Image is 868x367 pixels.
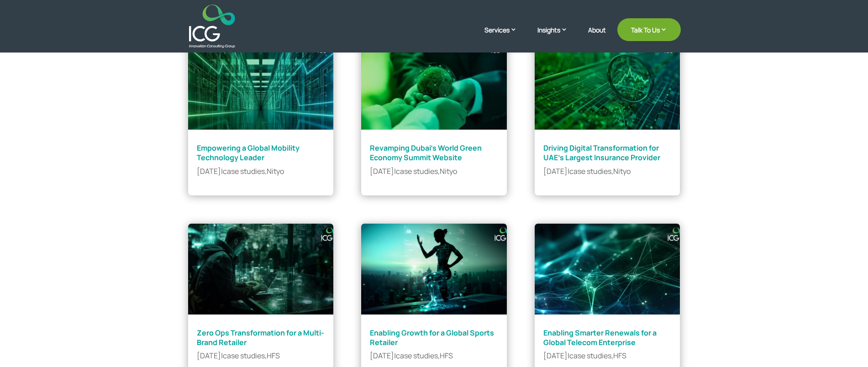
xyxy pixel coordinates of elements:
a: Revamping Dubai’s World Green Economy Summit Website [370,143,482,163]
p: | , [197,167,325,176]
a: Nityo [267,166,284,176]
a: case studies [569,351,611,361]
img: Enabling Growth for a Global Sports Retailer [361,223,507,315]
a: About [588,26,606,48]
a: case studies [396,351,438,361]
span: [DATE] [370,166,394,176]
p: | , [543,167,671,176]
a: Insights [537,25,577,48]
a: HFS [440,351,453,361]
img: Zero Ops Transformation for a Multi-Brand Retailer [188,223,334,315]
span: [DATE] [543,351,568,361]
a: Talk To Us [617,18,681,41]
img: Empowering a Global Mobility Technology Leader [188,38,334,130]
a: case studies [223,166,265,176]
div: Keywords by Traffic [101,54,154,60]
span: [DATE] [543,166,568,176]
a: case studies [569,166,611,176]
a: case studies [396,166,438,176]
a: Nityo [613,166,631,176]
span: [DATE] [197,166,221,176]
p: | , [197,351,325,360]
img: Driving Digital Transformation for UAE’s Largest Insurance Provider [534,38,680,130]
p: | , [543,351,671,360]
img: Enabling Smarter Renewals for a Global Telecom Enterprise [534,223,680,315]
a: Services [484,25,526,48]
a: HFS [613,351,626,361]
a: HFS [267,351,280,361]
a: Driving Digital Transformation for UAE’s Largest Insurance Provider [543,143,660,163]
a: case studies [223,351,265,361]
img: ICG [189,5,235,48]
a: Zero Ops Transformation for a Multi-Brand Retailer [197,328,324,347]
iframe: Chat Widget [716,268,868,367]
span: [DATE] [197,351,221,361]
a: Empowering a Global Mobility Technology Leader [197,143,300,163]
p: | , [370,351,498,360]
a: Nityo [440,166,457,176]
span: [DATE] [370,351,394,361]
img: Revamping Dubai’s World Green Economy Summit Website [361,38,507,130]
p: | , [370,167,498,176]
a: Enabling Smarter Renewals for a Global Telecom Enterprise [543,328,657,347]
a: Enabling Growth for a Global Sports Retailer [370,328,494,347]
